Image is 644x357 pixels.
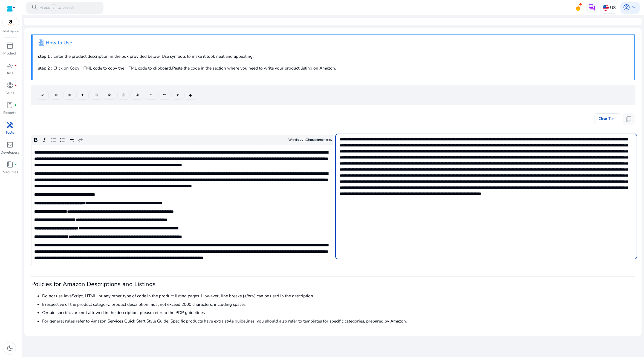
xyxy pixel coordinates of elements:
[108,92,112,98] span: ②
[31,145,333,265] div: Rich Text Editor. Editing area: main. Press Alt+0 for help.
[6,345,13,352] span: dark_mode
[41,92,44,98] span: ✔
[625,116,632,123] span: content_copy
[15,104,17,106] span: fiber_manual_record
[50,91,62,100] button: ©
[42,309,635,316] li: Certain specifics are not allowed in the description, please refer to the PDP guidelines
[300,138,306,142] label: 270
[39,4,75,11] p: Press to search
[189,92,192,98] span: ◆
[38,65,629,71] p: : Click on Copy HTML code to copy the HTML code to clipboard.Paste the code in the section where ...
[122,92,125,98] span: ③
[5,130,14,136] p: Tools
[38,53,629,59] p: : Enter the product description in the box provided below. Use symbols to make it look neat and a...
[94,92,98,98] span: ①
[31,281,635,288] h3: Policies for Amazon Descriptions and Listings
[177,92,179,98] span: ♥
[6,122,13,129] span: handyman
[324,138,332,142] label: 1836
[7,71,13,76] p: Ads
[63,91,75,100] button: ®
[630,4,637,11] span: keyboard_arrow_down
[46,40,72,46] h4: How to Use
[599,113,616,124] span: Clear Text
[54,92,57,98] span: ©
[68,92,71,98] span: ®
[3,51,16,56] p: Product
[1,150,19,156] p: Developers
[145,91,157,100] button: ⚠
[38,65,50,71] b: step 2
[184,91,196,100] button: ◆
[172,91,183,100] button: ♥
[37,91,49,100] button: ✔
[6,141,13,148] span: code_blocks
[81,92,84,98] span: ★
[594,113,620,124] button: Clear Text
[1,170,18,175] p: Resources
[42,293,635,299] li: Do not use JavaScript, HTML, or any other type of code in the product listing pages. However, lin...
[15,163,17,166] span: fiber_manual_record
[6,42,13,49] span: inventory_2
[117,91,130,100] button: ③
[131,91,143,100] button: ④
[76,91,89,100] button: ★
[31,135,333,145] div: Editor toolbar
[104,91,116,100] button: ②
[163,92,166,98] span: ™
[149,92,153,98] span: ⚠
[42,301,635,307] li: Irrespective of the product category, product description must not exceed 2000 characters, includ...
[3,18,19,27] img: amazon.svg
[610,3,616,12] p: US
[15,64,17,67] span: fiber_manual_record
[5,91,14,96] p: Sales
[31,4,38,11] span: search
[42,318,635,324] li: For general rules refer to Amazon Services Quick Start Style Guide. Specific products have extra ...
[603,5,609,11] img: us.svg
[135,92,139,98] span: ④
[3,110,16,116] p: Reports
[90,91,102,100] button: ①
[6,62,13,69] span: campaign
[51,4,56,11] span: /
[15,84,17,87] span: fiber_manual_record
[158,91,171,100] button: ™
[3,29,19,33] p: Marketplace
[288,137,332,143] div: Words: Characters:
[623,113,635,125] button: content_copy
[6,82,13,89] span: donut_small
[623,4,630,11] span: account_circle
[6,102,13,109] span: lab_profile
[38,53,50,59] b: step 1
[6,161,13,168] span: book_4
